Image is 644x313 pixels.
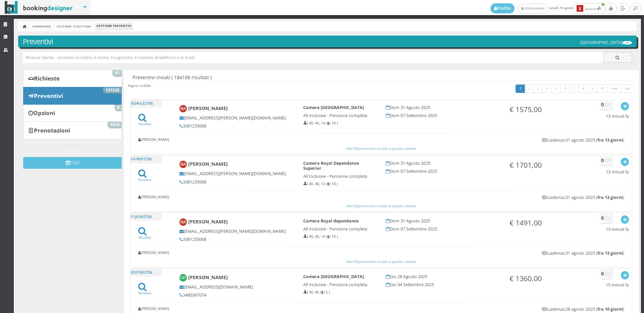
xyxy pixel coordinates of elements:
[179,161,187,168] img: Roberta Appendino
[179,229,294,234] h5: [EMAIL_ADDRESS][PERSON_NAME][DOMAIN_NAME]
[601,215,604,221] b: 0
[23,121,122,139] a: Prenotazioni 1574
[578,85,588,93] a: 8
[133,146,629,152] button: Altri12preventivi inviati a questo utente
[386,105,500,110] h5: Dom 31 Agosto 2025
[112,70,121,76] span: 41
[621,85,635,93] a: last
[303,160,359,171] b: Camera Royal Dependance Superior
[303,121,377,125] h6: ( 40, 40, 14 ) ( 10 )
[23,87,122,104] a: Preventivi 137335
[386,169,500,174] h5: Dom 07 Settembre 2025
[354,259,358,264] b: 12
[130,155,162,163] h5: F474SP2756
[132,74,212,80] span: Preventivi inviati ( 184108 risultati )
[303,290,377,295] h6: ( 40, 40 ) ( 5 )
[386,226,500,231] h5: Dom 07 Settembre 2025
[490,3,605,14] span: lunedì, 18 agosto
[566,306,624,312] span: 28 agosto 2025 ( )
[179,284,294,290] h5: [EMAIL_ADDRESS][DOMAIN_NAME]
[509,105,583,114] h3: € 1575,00
[354,146,358,151] b: 12
[138,195,169,199] h6: [PERSON_NAME]
[597,137,623,143] b: fra 13 giorni
[570,85,579,93] a: 7
[601,101,604,108] b: 0
[386,282,500,287] h5: Gio 04 Settembre 2025
[55,22,93,30] a: Gestione Struttura
[188,105,228,111] b: [PERSON_NAME]
[138,173,151,182] a: Visualizza
[23,157,122,169] button: CRM
[542,195,624,200] h5: Scadenza:
[606,227,629,232] h5: 13 minuti fa
[577,5,583,12] b: 3
[133,203,629,209] button: Altri12preventivi inviati a questo utente
[33,109,55,117] b: Opzioni
[587,85,597,93] a: 9
[518,4,548,13] a: [PERSON_NAME]
[516,85,525,93] a: 1
[179,105,187,113] img: Roberta Appendino
[188,161,228,167] b: [PERSON_NAME]
[179,171,294,176] h5: [EMAIL_ADDRESS][PERSON_NAME][DOMAIN_NAME]
[490,3,515,13] a: Profilo
[23,37,632,46] h3: Preventivi
[525,85,534,93] a: 2
[138,286,151,295] a: Visualizza
[566,195,624,200] span: 31 agosto 2025 ( )
[542,251,624,256] h5: Scadenza:
[23,70,122,87] a: Richieste 41
[133,259,629,265] button: Altri12preventivi inviati a questo utente
[179,237,294,242] h5: 3381235068
[303,113,377,118] h5: All Inclusive - Pensione completa
[130,100,162,108] h5: KD4ULE2756
[601,157,604,163] b: 0
[303,282,377,287] h5: All Inclusive - Pensione completa
[606,282,629,288] h5: 15 minuti fa
[580,40,632,45] h5: [GEOGRAPHIC_DATA]
[138,251,169,255] h6: [PERSON_NAME]
[542,307,624,312] h5: Scadenza:
[130,269,162,277] h5: R3274D2756
[34,126,70,134] b: Prenotazioni
[5,1,73,14] img: BookingDesigner.com
[597,250,623,256] b: fra 13 giorni
[303,174,377,179] h5: All Inclusive - Pensione completa
[179,218,187,226] img: Roberta Appendino
[551,85,561,93] a: 5
[130,213,162,221] h5: F1J51M2756
[188,274,228,280] b: [PERSON_NAME]
[34,92,63,100] b: Preventivi
[138,307,169,311] h6: [PERSON_NAME]
[533,85,543,93] a: 3
[303,105,364,110] b: Camera [GEOGRAPHIC_DATA]
[386,274,500,279] h5: Gio 28 Agosto 2025
[303,274,364,279] b: Camera [GEOGRAPHIC_DATA]
[354,203,358,208] b: 12
[607,85,622,93] a: next
[509,161,583,169] h3: € 1701,00
[31,22,53,30] a: Dashboard
[303,218,359,224] b: Camera Royal dependance
[509,274,583,283] h3: € 1360,00
[115,105,121,111] span: 0
[386,161,500,166] h5: Dom 31 Agosto 2025
[303,226,377,231] h5: All Inclusive - Pensione completa
[188,218,228,225] b: [PERSON_NAME]
[542,138,624,143] h5: Scadenza:
[103,87,121,93] span: 137335
[179,123,294,128] h5: 3381235068
[386,113,500,118] h5: Dom 07 Settembre 2025
[574,3,605,14] button: 3Notifiche
[138,117,151,126] a: Visualizza
[179,115,294,120] h5: [EMAIL_ADDRESS][PERSON_NAME][DOMAIN_NAME]
[303,182,377,186] h6: ( 40, 40, 14 ) ( 10 )
[509,218,583,227] h3: € 1491,00
[23,104,122,122] a: Opzioni 0
[108,122,121,128] span: 1574
[34,74,60,82] b: Richieste
[386,218,500,223] h5: Dom 31 Agosto 2025
[542,85,552,93] a: 4
[303,234,377,239] h6: ( 40, 40, 14 ) ( 10 )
